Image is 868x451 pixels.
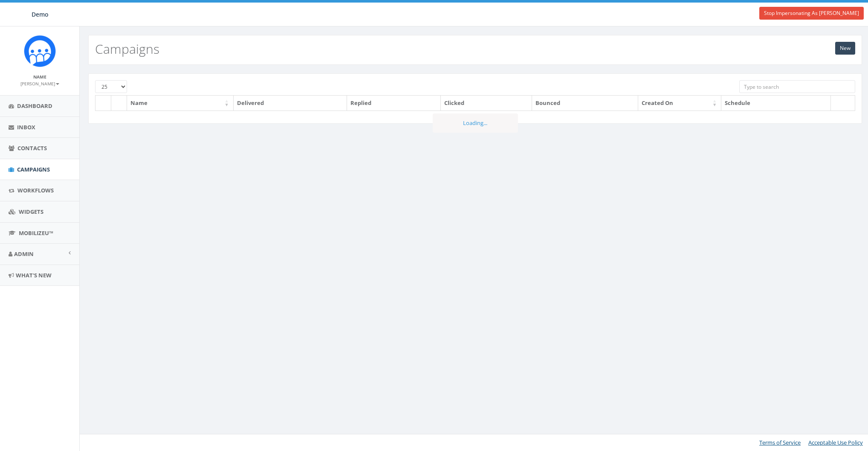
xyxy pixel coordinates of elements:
a: Stop Impersonating As [PERSON_NAME] [759,7,864,20]
span: Dashboard [17,102,52,110]
span: Widgets [19,208,43,215]
span: What's New [16,271,52,279]
span: Campaigns [17,166,50,173]
span: Admin [14,250,34,258]
div: Loading... [433,113,518,133]
span: MobilizeU™ [19,229,53,237]
th: Clicked [441,96,532,111]
a: Terms of Service [759,439,801,446]
span: Inbox [17,123,35,131]
span: Contacts [17,144,47,152]
a: Acceptable Use Policy [808,439,863,446]
input: Type to search [739,80,855,93]
th: Schedule [721,96,831,111]
th: Replied [347,96,441,111]
a: [PERSON_NAME] [20,79,59,87]
th: Created On [638,96,721,111]
th: Bounced [532,96,639,111]
a: New [835,42,855,55]
span: Demo [32,10,49,18]
img: Icon_1.png [24,35,56,67]
h2: Campaigns [95,42,159,56]
small: Name [33,74,46,80]
th: Name [127,96,234,111]
small: [PERSON_NAME] [20,81,59,87]
span: Workflows [17,186,54,194]
th: Delivered [234,96,347,111]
